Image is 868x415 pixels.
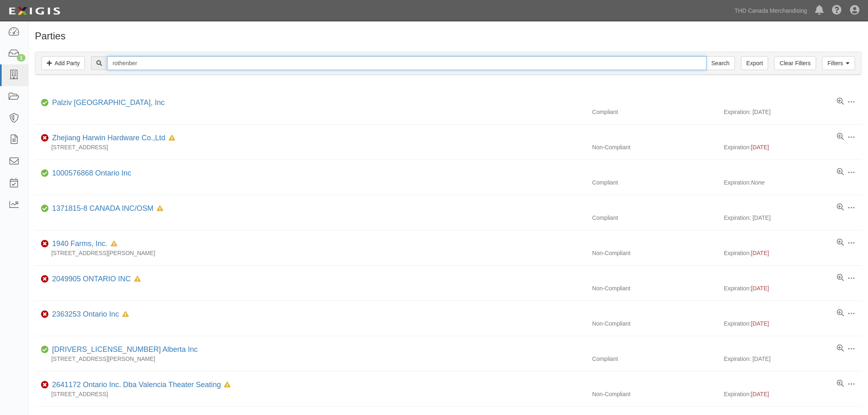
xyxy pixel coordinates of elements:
[586,143,724,151] div: Non-Compliant
[6,4,63,18] img: logo-5460c22ac91f19d4615b14bd174203de0afe785f0fc80cf4dbbc73dc1793850b.png
[52,204,153,212] a: 1371815-8 CANADA INC/OSM
[224,382,231,388] i: In Default since 10/06/2024
[837,203,844,212] a: View results summary
[832,6,842,16] i: Help Center - Complianz
[724,214,862,222] div: Expiration: [DATE]
[52,381,221,389] a: 2641172 Ontario Inc. Dba Valencia Theater Seating
[837,133,844,141] a: View results summary
[751,179,765,186] i: None
[49,133,175,144] div: Zhejiang Harwin Hardware Co.,Ltd
[751,144,769,150] span: [DATE]
[724,143,862,151] div: Expiration:
[837,344,844,353] a: View results summary
[724,284,862,292] div: Expiration:
[822,56,855,70] a: Filters
[17,54,25,62] div: 1
[724,249,862,257] div: Expiration:
[49,309,129,320] div: 2363253 Ontario Inc
[49,344,198,355] div: 2463307 Alberta Inc
[52,310,119,318] a: 2363253 Ontario Inc
[586,249,724,257] div: Non-Compliant
[586,284,724,292] div: Non-Compliant
[49,274,141,285] div: 2049905 ONTARIO INC
[586,319,724,328] div: Non-Compliant
[837,309,844,317] a: View results summary
[35,249,586,257] div: [STREET_ADDRESS][PERSON_NAME]
[586,178,724,187] div: Compliant
[837,274,844,282] a: View results summary
[41,206,49,212] i: Compliant
[169,135,175,141] i: In Default since 08/06/2025
[724,390,862,398] div: Expiration:
[731,2,811,19] a: THD Canada Merchandising
[837,168,844,176] a: View results summary
[586,214,724,222] div: Compliant
[724,108,862,116] div: Expiration: [DATE]
[837,98,844,106] a: View results summary
[52,345,198,353] a: [DRIVERS_LICENSE_NUMBER] Alberta Inc
[41,276,49,282] i: Non-Compliant
[586,108,724,116] div: Compliant
[586,355,724,363] div: Compliant
[35,390,586,398] div: [STREET_ADDRESS]
[774,56,816,70] a: Clear Filters
[724,355,862,363] div: Expiration: [DATE]
[751,250,769,256] span: [DATE]
[49,98,164,108] div: Palziv North America, Inc
[41,347,49,353] i: Compliant
[49,380,231,390] div: 2641172 Ontario Inc. Dba Valencia Theater Seating
[41,100,49,106] i: Compliant
[741,56,768,70] a: Export
[837,380,844,388] a: View results summary
[41,135,49,141] i: Non-Compliant
[35,143,586,151] div: [STREET_ADDRESS]
[837,239,844,247] a: View results summary
[107,56,706,70] input: Search
[706,56,735,70] input: Search
[49,203,163,214] div: 1371815-8 CANADA INC/OSM
[586,390,724,398] div: Non-Compliant
[122,312,129,317] i: In Default since 05/01/2025
[41,241,49,247] i: Non-Compliant
[41,382,49,388] i: Non-Compliant
[751,391,769,397] span: [DATE]
[724,178,862,187] div: Expiration:
[41,56,85,70] a: Add Party
[41,312,49,317] i: Non-Compliant
[52,239,107,248] a: 1940 Farms, Inc.
[49,168,131,179] div: 1000576868 Ontario Inc
[52,169,131,177] a: 1000576868 Ontario Inc
[751,320,769,327] span: [DATE]
[41,171,49,176] i: Compliant
[134,276,141,282] i: In Default since 04/22/2025
[35,355,586,363] div: [STREET_ADDRESS][PERSON_NAME]
[111,241,117,247] i: In Default since 12/18/2023
[52,134,165,142] a: Zhejiang Harwin Hardware Co.,Ltd
[751,285,769,292] span: [DATE]
[49,239,117,249] div: 1940 Farms, Inc.
[724,319,862,328] div: Expiration:
[35,31,862,41] h1: Parties
[52,275,131,283] a: 2049905 ONTARIO INC
[52,98,164,107] a: Palziv [GEOGRAPHIC_DATA], Inc
[157,206,163,212] i: In Default since 02/14/2025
